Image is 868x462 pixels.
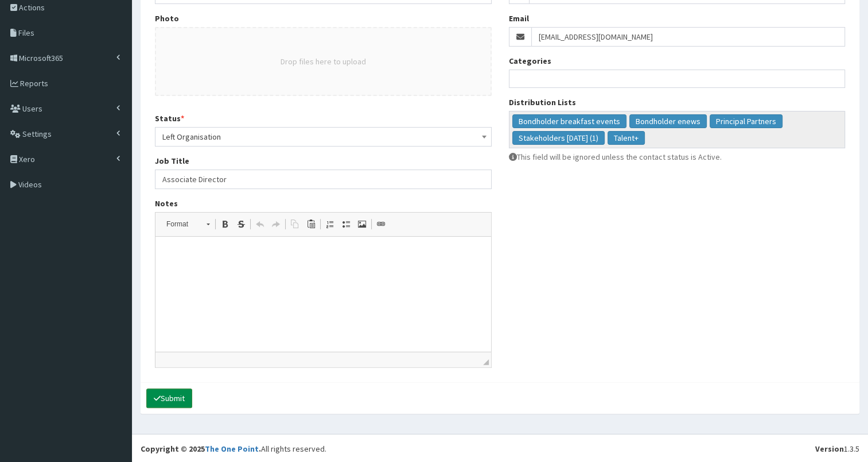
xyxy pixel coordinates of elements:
[373,217,389,232] a: Link (Ctrl+L)
[815,443,859,455] div: 1.3.5
[281,56,366,67] button: Drop files here to upload
[629,114,707,128] li: Bondholder enews
[20,78,48,88] span: Reports
[815,444,844,454] b: Version
[22,129,52,139] span: Settings
[483,359,489,365] span: Drag to resize
[303,217,319,232] a: Paste (Ctrl+V)
[509,151,846,163] p: This field will be ignored unless the contact status is Active.
[19,53,63,63] span: Microsoft365
[146,388,192,408] button: Submit
[509,13,529,24] label: Email
[18,179,42,190] span: Videos
[217,217,233,232] a: Bold (Ctrl+B)
[608,131,645,145] li: Talent+
[155,155,189,167] label: Job Title
[155,198,178,209] label: Notes
[322,217,338,232] a: Insert/Remove Numbered List
[512,131,605,145] li: Stakeholders May 2023 (1)
[252,217,268,232] a: Undo (Ctrl+Z)
[155,237,491,352] iframe: Rich Text Editor, notes
[155,127,492,147] span: Left Organisation
[205,444,259,454] a: The One Point
[162,129,484,145] span: Left Organisation
[287,217,303,232] a: Copy (Ctrl+C)
[22,103,42,114] span: Users
[141,444,261,454] strong: Copyright © 2025 .
[160,216,216,232] a: Format
[19,2,45,13] span: Actions
[18,28,34,38] span: Files
[509,97,576,108] label: Distribution Lists
[354,217,370,232] a: Image
[509,55,551,67] label: Categories
[512,114,626,128] li: Bondholder breakfast events
[710,114,783,128] li: Principal Partners
[268,217,284,232] a: Redo (Ctrl+Y)
[19,154,35,164] span: Xero
[161,217,201,232] span: Format
[338,217,354,232] a: Insert/Remove Bulleted List
[155,13,179,24] label: Photo
[155,113,184,124] label: Status
[233,217,249,232] a: Strike Through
